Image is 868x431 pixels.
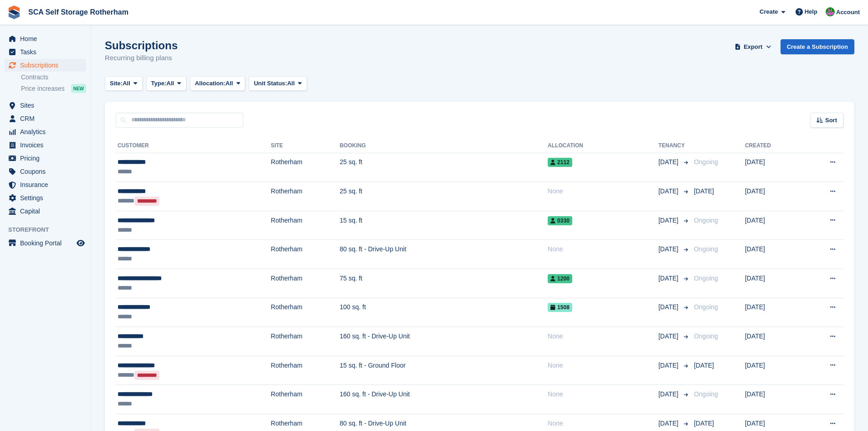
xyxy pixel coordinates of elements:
[745,182,802,211] td: [DATE]
[190,76,246,91] button: Allocation: All
[20,32,75,45] span: Home
[694,245,718,253] span: Ongoing
[5,165,86,178] a: menu
[658,274,680,283] span: [DATE]
[20,165,75,178] span: Coupons
[339,327,548,356] td: 160 sq. ft - Drive-Up Unit
[548,187,658,196] div: None
[805,7,817,16] span: Help
[745,139,802,153] th: Created
[745,153,802,182] td: [DATE]
[20,99,75,112] span: Sites
[20,237,75,249] span: Booking Portal
[548,244,658,254] div: None
[745,356,802,385] td: [DATE]
[20,205,75,218] span: Capital
[271,269,339,298] td: Rotherham
[745,385,802,414] td: [DATE]
[8,225,91,234] span: Storefront
[271,356,339,385] td: Rotherham
[5,125,86,138] a: menu
[658,157,680,167] span: [DATE]
[548,139,658,153] th: Allocation
[694,275,718,282] span: Ongoing
[694,420,714,427] span: [DATE]
[745,211,802,240] td: [DATE]
[25,5,132,20] a: SCA Self Storage Rotherham
[745,240,802,269] td: [DATE]
[5,112,86,125] a: menu
[151,79,167,88] span: Type:
[745,269,802,298] td: [DATE]
[658,216,680,225] span: [DATE]
[339,356,548,385] td: 15 sq. ft - Ground Floor
[339,211,548,240] td: 15 sq. ft
[271,327,339,356] td: Rotherham
[548,274,572,283] span: 1200
[249,76,307,91] button: Unit Status: All
[836,8,860,17] span: Account
[166,79,174,88] span: All
[658,139,690,153] th: Tenancy
[745,327,802,356] td: [DATE]
[146,76,186,91] button: Type: All
[21,83,86,93] a: Price increases NEW
[20,59,75,72] span: Subscriptions
[5,192,86,204] a: menu
[21,73,86,82] a: Contracts
[339,153,548,182] td: 25 sq. ft
[226,79,233,88] span: All
[20,112,75,125] span: CRM
[271,298,339,327] td: Rotherham
[339,139,548,153] th: Booking
[5,152,86,165] a: menu
[21,84,65,93] span: Price increases
[694,390,718,398] span: Ongoing
[658,244,680,254] span: [DATE]
[339,269,548,298] td: 75 sq. ft
[339,182,548,211] td: 25 sq. ft
[5,205,86,218] a: menu
[548,158,572,167] span: 2112
[339,385,548,414] td: 160 sq. ft - Drive-Up Unit
[548,332,658,341] div: None
[20,152,75,165] span: Pricing
[658,302,680,312] span: [DATE]
[105,76,143,91] button: Site: All
[658,419,680,428] span: [DATE]
[745,298,802,327] td: [DATE]
[5,32,86,45] a: menu
[548,216,572,225] span: 0330
[116,139,271,153] th: Customer
[271,385,339,414] td: Rotherham
[20,139,75,151] span: Invoices
[123,79,130,88] span: All
[5,59,86,72] a: menu
[339,240,548,269] td: 80 sq. ft - Drive-Up Unit
[7,5,21,19] img: stora-icon-8386f47178a22dfd0bd8f6a31ec36ba5ce8667c1dd55bd0f319d3a0aa187defe.svg
[694,158,718,166] span: Ongoing
[195,79,226,88] span: Allocation:
[548,303,572,312] span: 1508
[75,238,86,249] a: Preview store
[271,182,339,211] td: Rotherham
[271,211,339,240] td: Rotherham
[20,125,75,138] span: Analytics
[20,178,75,191] span: Insurance
[5,46,86,58] a: menu
[548,389,658,399] div: None
[825,116,837,125] span: Sort
[694,303,718,311] span: Ongoing
[694,217,718,224] span: Ongoing
[339,298,548,327] td: 100 sq. ft
[271,153,339,182] td: Rotherham
[744,42,762,52] span: Export
[548,361,658,370] div: None
[694,362,714,369] span: [DATE]
[658,332,680,341] span: [DATE]
[658,389,680,399] span: [DATE]
[733,39,773,54] button: Export
[287,79,295,88] span: All
[20,46,75,58] span: Tasks
[760,7,778,16] span: Create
